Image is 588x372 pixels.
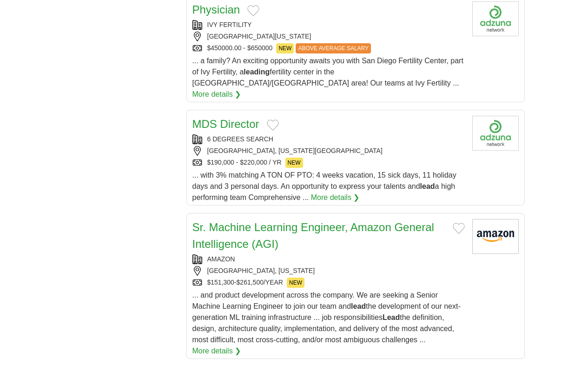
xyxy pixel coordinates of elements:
a: AMAZON [207,255,235,263]
div: [GEOGRAPHIC_DATA], [US_STATE][GEOGRAPHIC_DATA] [192,146,465,156]
strong: leading [244,68,270,76]
button: Add to favorite jobs [247,5,259,16]
span: NEW [287,278,304,288]
button: Add to favorite jobs [453,223,465,234]
a: More details ❯ [311,192,360,203]
a: Sr. Machine Learning Engineer, Amazon General Intelligence (AGI) [192,221,434,250]
strong: lead [420,182,435,190]
div: [GEOGRAPHIC_DATA][US_STATE] [192,32,465,41]
button: Add to favorite jobs [267,120,279,131]
div: [GEOGRAPHIC_DATA], [US_STATE] [192,266,465,276]
strong: Lead [383,313,400,321]
span: ... and product development across the company. We are seeking a Senior Machine Learning Engineer... [192,291,461,344]
span: ... with 3% matching A TON OF PTO: 4 weeks vacation, 15 sick days, 11 holiday days and 3 personal... [192,171,456,201]
span: ... a family? An exciting opportunity awaits you with San Diego Fertility Center, part of Ivy Fer... [192,57,463,87]
div: IVY FERTILITY [192,20,465,30]
a: More details ❯ [192,89,241,100]
span: NEW [276,43,294,53]
img: Company logo [472,1,519,36]
img: Amazon logo [472,219,519,254]
a: More details ❯ [192,345,241,357]
a: Physician [192,3,240,16]
div: $450000.00 - $650000 [192,43,465,53]
div: 6 DEGREES SEARCH [192,134,465,144]
strong: lead [351,302,366,310]
a: MDS Director [192,118,259,130]
div: $190,000 - $220,000 / YR [192,158,465,168]
div: $151,300-$261,500/YEAR [192,278,465,288]
span: ABOVE AVERAGE SALARY [296,43,371,53]
img: Company logo [472,116,519,151]
span: NEW [285,158,303,168]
